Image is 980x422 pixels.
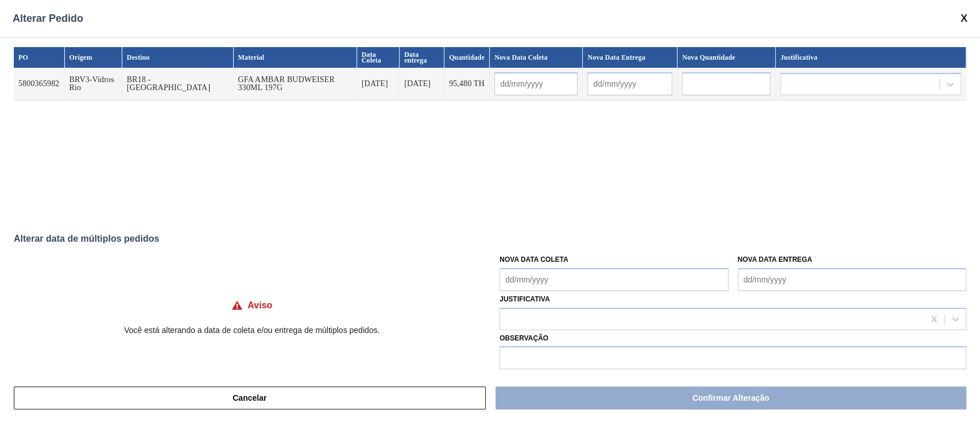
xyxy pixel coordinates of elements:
td: 95,480 TH [444,68,490,100]
p: Você está alterando a data de coleta e/ou entrega de múltiplos pedidos. [14,326,490,335]
th: Data Coleta [357,47,400,68]
label: Observação [499,330,966,347]
td: [DATE] [400,68,444,100]
td: BR18 - [GEOGRAPHIC_DATA] [122,68,234,100]
th: Nova Data Coleta [490,47,583,68]
input: dd/mm/yyyy [738,268,966,291]
label: Nova Data Entrega [738,255,812,264]
td: GFA AMBAR BUDWEISER 330ML 197G [234,68,357,100]
label: Justificativa [499,295,550,303]
th: Quantidade [444,47,490,68]
label: Nova Data Coleta [499,255,568,264]
th: Nova Data Entrega [583,47,677,68]
input: dd/mm/yyyy [499,268,728,291]
th: Destino [122,47,234,68]
th: Data entrega [400,47,444,68]
th: PO [14,47,65,68]
button: Cancelar [14,386,486,409]
td: BRV3-Vidros Rio [65,68,122,100]
div: Alterar data de múltiplos pedidos [14,234,966,244]
td: 5800365982 [14,68,65,100]
span: Alterar Pedido [13,13,83,25]
th: Material [234,47,357,68]
th: Justificativa [776,47,966,68]
input: dd/mm/yyyy [587,72,672,95]
th: Nova Quantidade [677,47,776,68]
h4: Aviso [247,300,272,311]
th: Origem [65,47,122,68]
td: [DATE] [357,68,400,100]
input: dd/mm/yyyy [494,72,578,95]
